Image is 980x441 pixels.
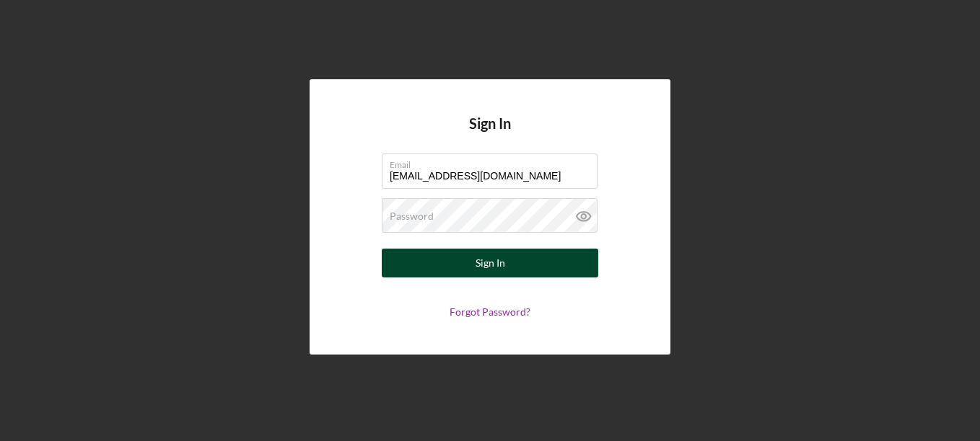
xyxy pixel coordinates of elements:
button: Sign In [382,249,598,277]
h4: Sign In [469,115,511,153]
a: Forgot Password? [450,306,530,318]
div: Sign In [476,249,505,277]
label: Email [390,154,598,170]
label: Password [390,210,434,222]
